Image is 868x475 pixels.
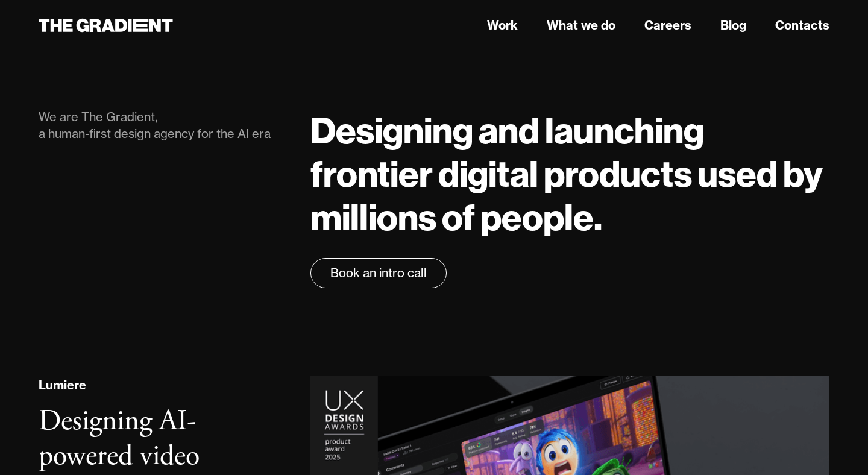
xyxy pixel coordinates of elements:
a: What we do [547,16,615,34]
div: Lumiere [39,376,86,394]
a: Contacts [775,16,829,34]
a: Book an intro call [310,258,447,288]
a: Careers [644,16,691,34]
div: We are The Gradient, a human-first design agency for the AI era [39,109,286,142]
h1: Designing and launching frontier digital products used by millions of people. [310,109,829,239]
a: Work [487,16,518,34]
a: Blog [720,16,746,34]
